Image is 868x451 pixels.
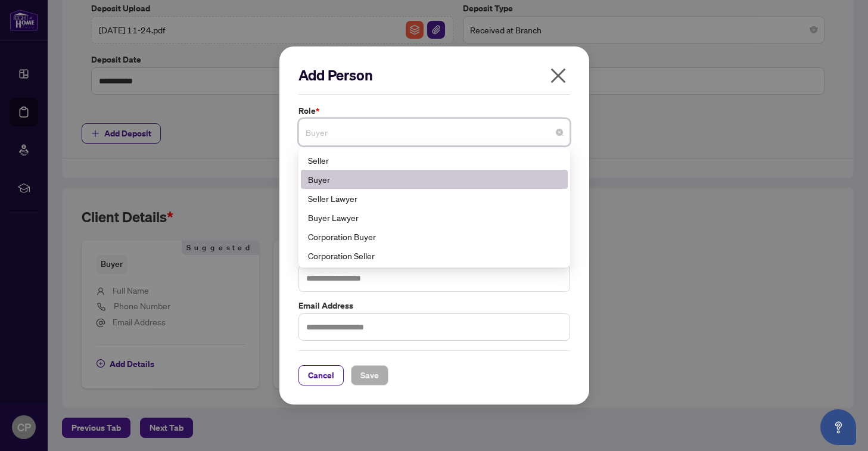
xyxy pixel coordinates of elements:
[820,409,856,445] button: Open asap
[301,227,568,246] div: Corporation Buyer
[301,170,568,189] div: Buyer
[301,151,568,170] div: Seller
[556,129,563,136] span: close-circle
[308,173,561,186] div: Buyer
[301,208,568,227] div: Buyer Lawyer
[298,299,570,312] label: Email Address
[298,104,570,117] label: Role
[308,154,561,167] div: Seller
[298,66,570,85] h2: Add Person
[308,211,561,224] div: Buyer Lawyer
[351,365,388,385] button: Save
[298,365,344,385] button: Cancel
[549,66,568,85] span: close
[308,249,561,262] div: Corporation Seller
[301,246,568,265] div: Corporation Seller
[301,189,568,208] div: Seller Lawyer
[306,121,563,144] span: Buyer
[308,192,561,205] div: Seller Lawyer
[308,230,561,243] div: Corporation Buyer
[308,366,334,385] span: Cancel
